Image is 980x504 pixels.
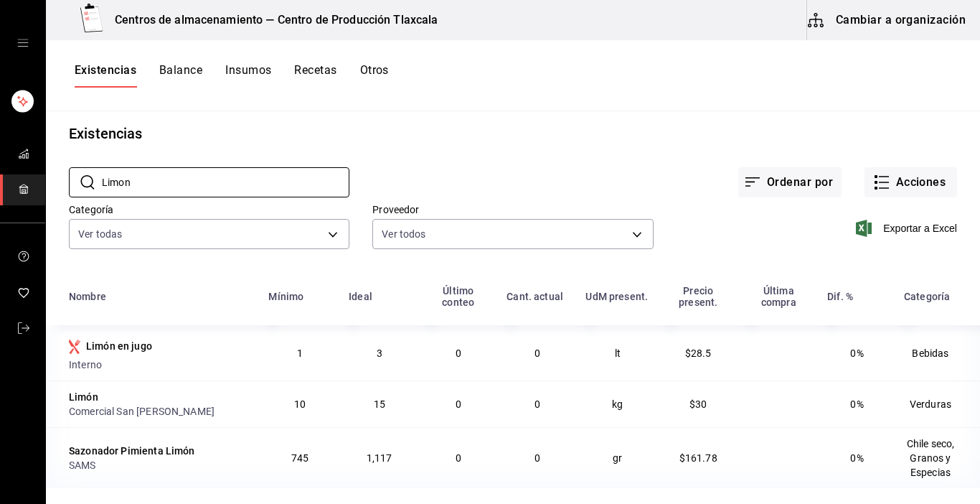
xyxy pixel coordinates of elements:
[102,168,349,197] input: Buscar nombre de insumo
[377,347,382,359] span: 3
[69,458,251,472] div: SAMS
[103,11,438,29] h3: Centros de almacenamiento — Centro de Producción Tlaxcala
[456,347,461,359] span: 0
[738,167,842,197] button: Ordenar por
[456,398,461,410] span: 0
[374,398,385,410] span: 15
[294,398,306,410] span: 10
[297,347,303,359] span: 1
[225,63,271,88] button: Insumos
[17,37,29,49] button: open drawer
[294,63,336,88] button: Recetas
[69,340,80,354] svg: Insumo producido
[895,381,980,427] td: Verduras
[577,427,658,488] td: gr
[159,63,202,88] button: Balance
[827,291,853,302] div: Dif. %
[372,205,653,215] label: Proveedor
[585,291,648,302] div: UdM present.
[534,452,540,464] span: 0
[456,452,461,464] span: 0
[427,285,489,308] div: Último conteo
[507,291,563,302] div: Cant. actual
[534,347,540,359] span: 0
[850,452,863,464] span: 0%
[747,285,810,308] div: Última compra
[69,444,195,458] div: Sazonador Pimienta Limón
[268,291,303,302] div: Mínimo
[69,205,349,215] label: Categoría
[534,398,540,410] span: 0
[69,390,98,404] div: Limón
[69,123,142,144] div: Existencias
[75,63,136,88] button: Existencias
[859,220,957,237] button: Exportar a Excel
[666,285,730,308] div: Precio present.
[69,404,251,419] div: Comercial San [PERSON_NAME]
[86,339,152,353] div: Limón en jugo
[349,291,372,302] div: Ideal
[685,347,712,359] span: $28.5
[904,291,950,302] div: Categoría
[360,63,389,88] button: Otros
[577,325,658,381] td: lt
[895,325,980,381] td: Bebidas
[367,452,392,464] span: 1,117
[679,452,717,464] span: $161.78
[382,227,425,241] span: Ver todos
[689,398,707,410] span: $30
[291,452,308,464] span: 745
[577,381,658,427] td: kg
[75,63,389,88] div: navigation tabs
[895,427,980,488] td: Chile seco, Granos y Especias
[850,347,863,359] span: 0%
[864,167,957,197] button: Acciones
[69,291,106,302] div: Nombre
[78,227,122,241] span: Ver todas
[850,398,863,410] span: 0%
[69,358,251,372] div: Interno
